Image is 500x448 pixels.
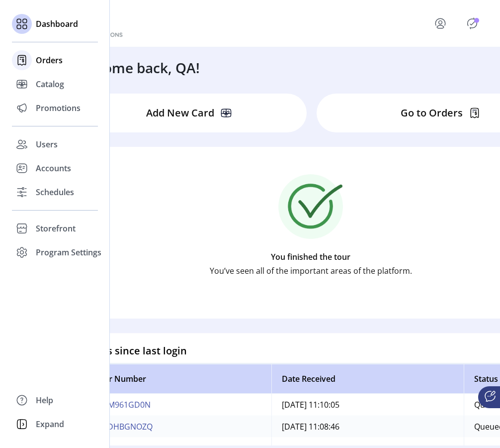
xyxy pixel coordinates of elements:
span: Schedules [36,186,74,198]
span: Dashboard [36,18,78,30]
h3: Welcome back, QA! [72,57,200,78]
p: You finished the tour [271,251,350,263]
td: FDJDDHBGNOZQ [79,416,271,438]
span: Storefront [36,223,76,234]
span: Program Settings [36,246,101,258]
span: Help [36,394,53,406]
p: You’ve seen all of the important areas of the platform. [210,265,412,277]
th: Date Received [271,364,464,394]
td: [DATE] 11:08:46 [271,416,464,438]
span: Orders [36,54,63,66]
span: Expand [36,418,64,430]
td: YW0JM961GD0N [79,394,271,416]
span: Promotions [36,102,81,114]
th: Order Number [79,364,271,394]
span: Catalog [36,78,64,90]
button: menu [420,11,464,35]
span: Users [36,138,58,150]
td: [DATE] 11:10:05 [271,394,464,416]
button: Publisher Panel [464,15,480,31]
p: Go to Orders [401,106,463,120]
h4: Orders since last login [79,343,187,358]
span: Accounts [36,162,71,174]
p: Add New Card [146,106,214,120]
